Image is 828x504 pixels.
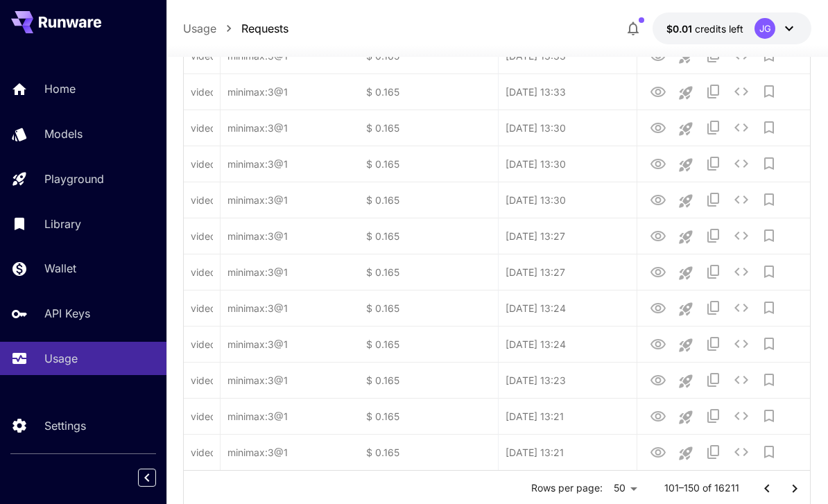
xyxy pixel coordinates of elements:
button: Go to next page [781,475,809,503]
p: Rows per page: [531,481,603,495]
button: Collapse sidebar [138,469,156,487]
p: Models [44,125,83,142]
span: credits left [695,23,743,35]
p: Wallet [44,260,76,277]
div: 50 [608,478,642,498]
div: $0.00827 [666,21,743,36]
a: Usage [183,20,216,37]
span: $0.01 [666,23,695,35]
p: Library [44,216,81,232]
div: JG [754,18,775,39]
p: Playground [44,171,104,187]
p: 101–150 of 16211 [664,481,739,495]
p: Home [44,80,76,97]
p: Usage [44,350,78,367]
a: Requests [241,20,288,37]
button: $0.00827JG [653,12,811,44]
p: Settings [44,417,86,434]
button: Go to previous page [753,475,781,503]
p: API Keys [44,305,90,322]
nav: breadcrumb [183,20,288,37]
div: Collapse sidebar [148,465,166,490]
